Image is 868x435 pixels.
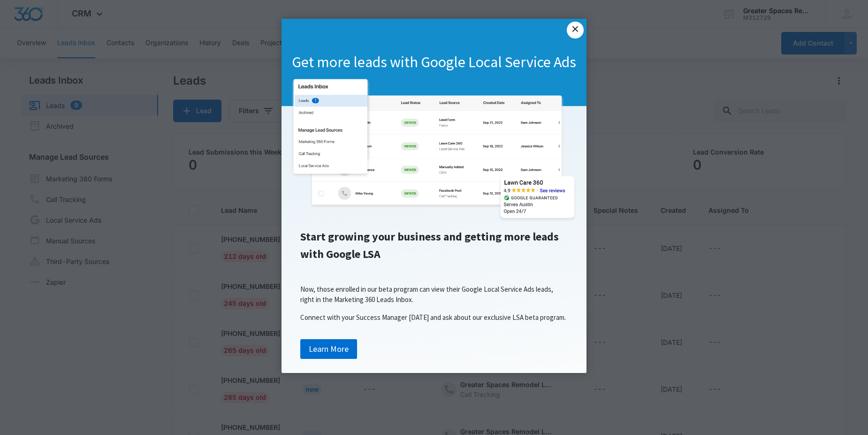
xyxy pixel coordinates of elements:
[300,313,566,322] span: Connect with your Success Manager [DATE] and ask about our exclusive LSA beta program.
[300,339,357,359] a: Learn More
[291,266,577,277] p: ​
[567,22,584,39] a: Close modal
[300,247,381,261] span: with Google LSA
[282,53,586,72] h1: Get more leads with Google Local Service Ads
[300,285,553,304] span: Now, those enrolled in our beta program can view their Google Local Service Ads leads, right in t...
[300,229,559,244] span: Start growing your business and getting more leads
